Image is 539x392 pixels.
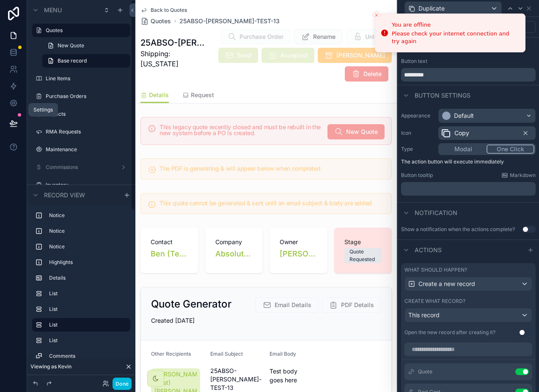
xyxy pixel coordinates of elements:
[44,6,62,14] span: Menu
[438,109,536,123] button: Default
[49,228,124,234] label: Notice
[27,205,135,362] div: scrollable content
[179,17,280,25] a: 25ABSO-[PERSON_NAME]-TEST-13
[401,58,427,65] label: Button text
[418,368,432,375] span: Quote
[404,267,467,273] label: What should happen?
[44,191,85,199] span: Record view
[404,298,465,305] label: Create what record?
[415,246,442,254] span: Actions
[372,11,381,19] button: Close toast
[415,91,470,100] span: Button settings
[42,39,130,52] a: New Quote
[191,91,214,99] span: Request
[46,182,125,188] label: Inventory
[49,353,124,359] label: Comments
[401,146,435,152] label: Type
[46,27,125,34] label: Quotes
[149,91,169,99] span: Details
[49,337,124,344] label: List
[46,111,125,117] label: Projects
[454,129,469,137] span: Copy
[404,308,532,322] button: This record
[151,7,187,14] span: Back to Quotes
[151,17,171,25] span: Quotes
[49,275,124,281] label: Details
[408,311,440,318] span: This record
[49,212,124,219] label: Notice
[182,87,214,104] a: Request
[30,363,71,370] span: Viewing as Kevin
[418,4,445,13] span: Duplicate
[46,75,125,82] label: Line Items
[49,321,124,328] label: List
[401,182,536,196] div: scrollable content
[46,93,125,100] label: Purchase Orders
[140,49,205,69] p: Shipping: [US_STATE]
[401,130,435,136] label: Icon
[440,144,487,154] button: Modal
[46,164,113,171] label: Commissions
[113,378,132,390] button: Done
[404,329,495,336] div: Open the new record after creating it?
[49,306,124,313] label: List
[49,259,124,266] label: Highlights
[501,172,536,179] a: Markdown
[404,1,502,16] button: Duplicate
[401,112,435,119] label: Appearance
[49,243,124,250] label: Notice
[392,30,518,45] div: Please check your internet connection and try again
[33,106,53,113] div: Settings
[46,146,125,153] label: Maintenance
[46,128,125,135] label: RMA Requests
[454,112,474,120] div: Default
[58,42,84,49] span: New Quote
[140,87,169,103] a: Details
[401,226,515,233] div: Show a notification when the actions complete?
[140,37,205,49] h1: 25ABSO-[PERSON_NAME]-TEST-13
[510,172,536,179] span: Markdown
[415,209,457,217] span: Notification
[58,57,87,64] span: Base record
[42,54,130,68] a: Base record
[401,172,433,179] label: Button tooltip
[140,17,171,25] a: Quotes
[418,280,475,288] span: Create a new record
[401,158,536,165] p: The action button will execute immediately
[392,21,518,29] div: You are offline
[49,290,124,297] label: List
[140,7,187,14] a: Back to Quotes
[404,277,532,291] button: Create a new record
[487,144,534,154] button: One Click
